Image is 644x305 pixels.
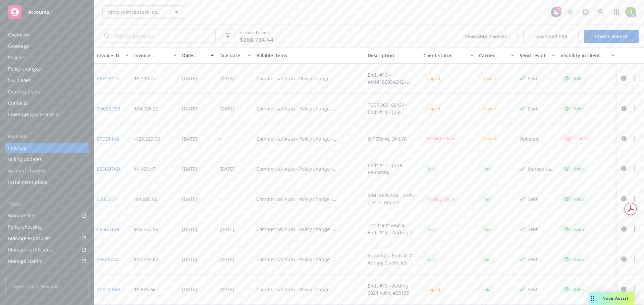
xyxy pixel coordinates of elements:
a: Manage certificates [5,244,89,255]
div: $4,103.47 [134,165,156,172]
div: Billing [5,133,89,140]
a: D0C83D99 [97,105,120,112]
button: Billable items [254,48,365,64]
a: Policy changes [5,64,89,74]
div: Manage certificates [8,244,52,255]
button: Vitco Distributors Inc. [102,5,186,19]
div: INTERNAL ONLY!! [368,135,407,142]
a: Policy checking [5,222,89,232]
a: Policies [5,52,89,63]
button: Due date [217,48,254,64]
div: Paid [479,195,494,203]
div: Billing updates [8,154,42,165]
div: Paid [479,165,494,173]
button: Nova Assist [589,292,634,305]
div: Date issued [182,52,207,59]
div: Visible [564,286,585,292]
div: Sent [528,196,538,203]
a: Billing updates [5,154,89,165]
span: Paid [479,285,494,294]
div: [DATE] [219,256,234,263]
button: Visibility in client dash [558,48,617,64]
a: Quoting plans [5,86,89,97]
a: Account charges [5,165,89,176]
div: Billable items [256,52,362,59]
input: Filter by keyword... [109,29,215,42]
a: Contacts [5,98,89,108]
span: $268,734.44 [240,35,273,44]
div: Policies [8,52,25,63]
div: [DATE] [182,75,197,82]
div: [DATE] [219,286,234,293]
span: Accounts [28,9,49,15]
div: Sent [528,226,538,233]
div: Unpaid [423,285,443,294]
div: $17,255.82 [134,256,158,263]
div: Manage BORs [8,267,40,278]
div: -$4,605.96 [134,196,157,203]
span: Account balance [240,30,273,42]
div: Visibility in client dash [560,52,607,59]
a: Switch app [610,5,623,19]
div: [DATE] [219,165,234,172]
div: Commercial Auto - Policy change - TCCRO00166424 [256,226,362,233]
a: 3C0DCB4B [97,286,120,293]
div: Drag to move [589,292,597,305]
div: Description [368,52,418,59]
svg: Search [104,33,109,39]
div: [DATE] [219,75,234,82]
div: Unpaid [479,135,499,143]
button: Invoice ID [94,48,131,64]
div: - [219,196,221,203]
a: E3653151 [97,196,118,203]
div: Commercial Auto - Policy change - TCCRO00166424 [256,286,362,293]
div: -$25,329.66 [134,135,160,142]
div: [DATE] [182,196,197,203]
a: Manage BORs [5,267,89,278]
div: Paid [423,165,438,173]
div: Commercial Auto - Policy change - TCCRO00166424 [256,105,362,112]
a: Installment plans [5,177,89,187]
div: Endt #15 - Adding 2024 Volvo #28155 [368,282,418,296]
div: Tools [5,201,89,208]
div: 23 [555,7,561,13]
div: Sent [528,105,538,112]
div: Visible [564,75,585,81]
button: Carrier status [476,48,517,64]
div: Commercial Auto - Policy change - MM18608A24 [256,75,362,82]
a: CF5D5199 [97,226,119,233]
div: Overview [8,29,29,40]
a: 2F6EA7A4 [97,256,119,263]
div: [DATE] [219,105,234,112]
div: Invoice amount [134,52,170,59]
a: Manage claims [5,256,89,266]
a: 0BA1BCFA [97,75,120,82]
div: $34,726.26 [134,105,158,112]
button: Description [365,48,421,64]
div: Manage exposures [8,233,51,244]
div: Unpaid [479,74,499,83]
div: Visible [564,105,585,111]
button: Download CSV [523,30,579,43]
a: Manage files [5,210,89,221]
div: Hidden [564,135,588,143]
a: E666D7AD [97,165,120,172]
img: photo [625,7,636,17]
div: Paid [423,225,438,233]
div: Commercial Auto - Policy change - MM18608A23 [256,135,362,142]
div: Sent [528,286,538,293]
div: Installment plans [8,177,47,187]
div: Commercial Auto - Policy change - MM18608A24 [256,165,362,172]
div: Invoices [8,143,26,153]
a: Report a Bug [579,5,592,19]
button: Send result [517,48,558,64]
div: [DATE] [182,226,197,233]
div: Policy changes [8,64,41,74]
div: [DATE] [182,105,197,112]
div: SSC Cases [8,75,31,86]
div: - [219,135,221,142]
div: Quoting plans [8,86,40,97]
